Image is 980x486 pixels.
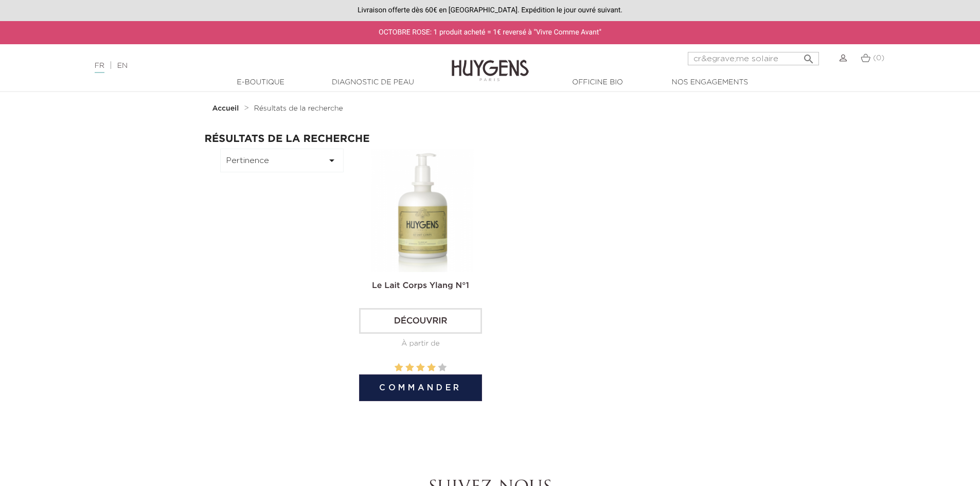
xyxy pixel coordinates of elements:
[395,362,403,374] label: 1
[254,104,343,113] a: Résultats de la recherche
[405,362,414,374] label: 2
[90,60,401,72] div: |
[873,55,884,62] span: (0)
[205,133,776,145] h2: Résultats de la recherche
[220,149,344,172] button: Pertinence
[326,154,338,167] i: 
[359,308,483,334] a: Découvrir
[359,338,483,349] div: À partir de
[658,77,761,88] a: Nos engagements
[209,77,312,88] a: E-Boutique
[212,104,241,113] a: Accueil
[95,62,104,73] a: FR
[803,50,815,62] i: 
[416,362,424,374] label: 3
[438,362,447,374] label: 5
[212,105,239,112] strong: Accueil
[799,49,818,63] button: 
[254,105,343,112] span: Résultats de la recherche
[688,52,819,65] input: Rechercher
[359,374,483,401] button: Commander
[372,282,469,290] a: Le Lait Corps Ylang N°1
[452,43,529,83] img: Huygens
[322,77,424,88] a: Diagnostic de peau
[427,362,435,374] label: 4
[546,77,649,88] a: Officine Bio
[117,62,128,69] a: EN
